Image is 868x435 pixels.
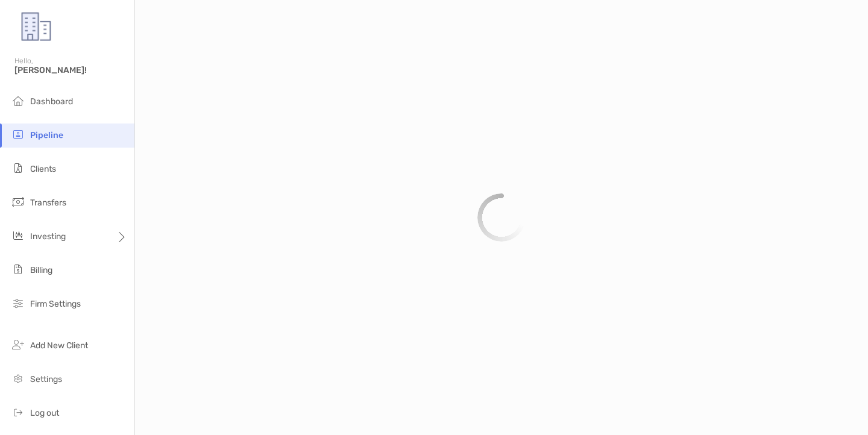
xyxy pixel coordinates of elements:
span: Billing [30,265,52,275]
img: firm-settings icon [11,296,25,310]
span: Pipeline [30,130,63,140]
img: settings icon [11,371,25,386]
span: Dashboard [30,96,73,107]
span: Firm Settings [30,299,81,309]
span: Settings [30,374,62,384]
img: pipeline icon [11,127,25,142]
img: add_new_client icon [11,337,25,352]
span: Investing [30,231,66,242]
span: Log out [30,408,59,418]
img: transfers icon [11,195,25,209]
img: investing icon [11,228,25,243]
img: dashboard icon [11,93,25,108]
img: billing icon [11,262,25,277]
span: Clients [30,164,56,174]
img: logout icon [11,405,25,419]
span: Add New Client [30,340,88,351]
img: Zoe Logo [14,5,58,48]
span: Transfers [30,198,66,208]
span: [PERSON_NAME]! [14,65,127,75]
img: clients icon [11,161,25,175]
